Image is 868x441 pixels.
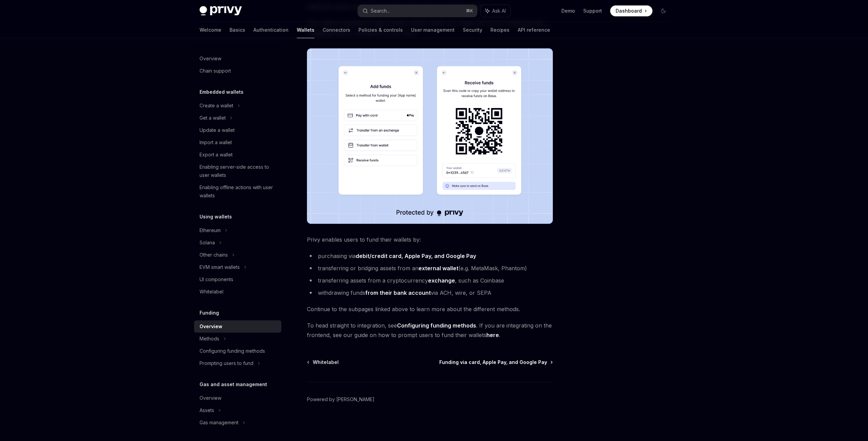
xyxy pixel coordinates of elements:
[200,394,221,402] div: Overview
[518,22,550,38] a: API reference
[200,347,265,355] div: Configuring funding methods
[307,321,553,340] span: To head straight to integration, see . If you are integrating on the frontend, see our guide on h...
[297,22,314,38] a: Wallets
[411,22,455,38] a: User management
[323,22,350,38] a: Connectors
[200,163,277,179] div: Enabling server-side access to user wallets
[307,396,374,403] a: Powered by [PERSON_NAME]
[365,289,431,296] a: from their bank account
[439,359,552,366] a: Funding via card, Apple Pay, and Google Pay
[463,22,482,38] a: Security
[194,181,281,202] a: Enabling offline actions with user wallets
[200,359,253,367] div: Prompting users to fund
[200,419,238,427] div: Gas management
[194,345,281,357] a: Configuring funding methods
[200,263,240,271] div: EVM smart wallets
[200,55,221,63] div: Overview
[561,7,575,14] a: Demo
[194,149,281,161] a: Export a wallet
[200,88,244,96] h5: Embedded wallets
[194,136,281,149] a: Import a wallet
[253,22,289,38] a: Authentication
[616,7,642,14] span: Dashboard
[200,251,228,259] div: Other chains
[200,183,277,200] div: Enabling offline actions with user wallets
[583,7,602,14] a: Support
[200,6,242,16] img: dark logo
[200,126,235,134] div: Update a wallet
[307,288,553,298] li: withdrawing funds via ACH, wire, or SEPA
[194,65,281,77] a: Chain support
[194,392,281,404] a: Overview
[194,52,281,65] a: Overview
[200,309,219,317] h5: Funding
[194,286,281,298] a: Whitelabel
[313,359,339,366] span: Whitelabel
[307,304,553,314] span: Continue to the subpages linked above to learn more about the different methods.
[492,7,506,14] span: Ask AI
[439,359,547,366] span: Funding via card, Apple Pay, and Google Pay
[466,8,473,14] span: ⌘ K
[308,359,339,366] a: Whitelabel
[194,320,281,333] a: Overview
[358,5,477,17] button: Search...⌘K
[307,263,553,273] li: transferring or bridging assets from an (e.g. MetaMask, Phantom)
[371,7,390,15] div: Search...
[194,273,281,286] a: UI components
[200,213,232,221] h5: Using wallets
[307,48,553,224] img: images/Funding.png
[307,276,553,285] li: transferring assets from a cryptocurrency , such as Coinbase
[418,265,458,272] a: external wallet
[358,22,403,38] a: Policies & controls
[200,406,214,414] div: Assets
[200,275,233,284] div: UI components
[200,322,222,331] div: Overview
[200,239,215,247] div: Solana
[200,102,233,110] div: Create a wallet
[200,151,233,159] div: Export a wallet
[490,22,510,38] a: Recipes
[194,124,281,136] a: Update a wallet
[200,67,231,75] div: Chain support
[428,277,455,284] a: exchange
[200,288,223,296] div: Whitelabel
[397,322,476,329] a: Configuring funding methods
[200,226,221,234] div: Ethereum
[658,5,669,16] button: Toggle dark mode
[200,22,221,38] a: Welcome
[200,114,226,122] div: Get a wallet
[610,5,652,16] a: Dashboard
[356,253,476,260] a: debit/credit card, Apple Pay, and Google Pay
[307,235,553,244] span: Privy enables users to fund their wallets by:
[200,335,219,343] div: Methods
[486,332,499,339] a: here
[194,161,281,181] a: Enabling server-side access to user wallets
[200,138,232,147] div: Import a wallet
[230,22,245,38] a: Basics
[481,5,511,17] button: Ask AI
[307,251,553,261] li: purchasing via
[200,380,267,389] h5: Gas and asset management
